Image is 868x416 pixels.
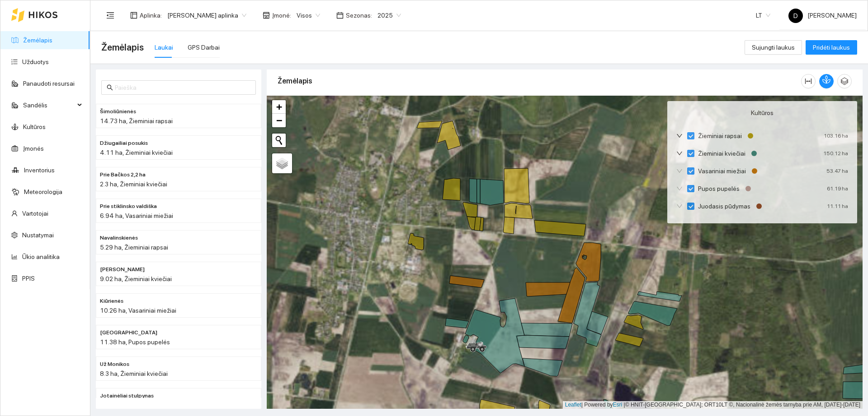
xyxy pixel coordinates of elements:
span: 8.3 ha, Žieminiai kviečiai [100,370,168,377]
span: down [676,133,683,139]
span: down [676,203,683,209]
span: 14.73 ha, Žieminiai rapsai [100,117,173,125]
span: Sandėlis [23,96,75,114]
span: column-width [802,78,815,85]
span: down [676,168,683,174]
span: Kultūros [751,108,774,118]
span: down [676,185,683,192]
span: Žieminiai rapsai [694,131,745,141]
span: down [676,150,683,157]
a: Įmonės [23,145,44,152]
span: Žieminiai kviečiai [694,148,749,158]
span: shop [263,12,270,19]
span: Sezonas : [346,10,372,20]
span: + [276,101,282,112]
span: Prie Bačkos 2,2 ha [100,171,146,179]
span: 11.38 ha, Pupos pupelės [100,338,170,346]
div: 61.19 ha [827,184,848,194]
span: Jotainėliai stulpynas [100,392,154,400]
input: Paieška [115,83,250,92]
div: 53.47 ha [826,166,848,176]
span: calendar [336,12,344,19]
a: Leaflet [565,402,581,408]
span: Už Monikos [100,360,129,369]
button: Pridėti laukus [806,40,857,55]
a: Layers [272,153,292,173]
span: 4.11 ha, Žieminiai kviečiai [100,149,173,156]
span: layout [130,12,137,19]
span: Žemėlapis [101,40,144,55]
a: Pridėti laukus [806,44,857,51]
button: Initiate a new search [272,134,286,147]
button: menu-fold [101,6,119,24]
a: Nustatymai [22,231,54,239]
span: − [276,115,282,126]
span: 6.94 ha, Vasariniai miežiai [100,212,173,219]
button: column-width [801,74,816,88]
span: 2.3 ha, Žieminiai kviečiai [100,180,167,188]
span: search [107,84,113,91]
span: Aplinka : [140,10,162,20]
span: Prie Ažuoliuko [100,265,145,274]
div: GPS Darbai [188,42,220,52]
span: LT [756,9,770,22]
button: Sujungti laukus [745,40,802,55]
span: 9.02 ha, Žieminiai kviečiai [100,275,172,282]
span: Prie stiklinsko valdiška [100,202,157,211]
span: Juodasis pūdymas [694,201,754,211]
span: Navalinskienės [100,234,138,242]
a: PPIS [22,275,35,282]
a: Meteorologija [24,188,62,195]
a: Inventorius [24,166,55,174]
span: [PERSON_NAME] [788,12,857,19]
span: Pridėti laukus [813,42,850,52]
span: Įmonė : [272,10,291,20]
span: Mileikiškės [100,328,157,337]
div: 11.11 ha [827,201,848,211]
a: Vartotojai [22,210,48,217]
a: Esri [613,402,623,408]
a: Sujungti laukus [745,44,802,51]
span: Pupos pupelės [694,184,743,194]
span: menu-fold [106,11,114,19]
span: 2025 [377,9,401,22]
span: D [793,9,798,23]
span: 5.29 ha, Žieminiai rapsai [100,244,168,251]
span: | [624,402,625,408]
span: 10.26 ha, Vasariniai miežiai [100,307,176,314]
div: 150.12 ha [823,148,848,158]
a: Ūkio analitika [22,253,60,260]
div: 103.16 ha [824,131,848,141]
a: Žemėlapis [23,37,52,44]
span: Visos [297,9,320,22]
span: Džiugailiai posukis [100,139,148,148]
a: Užduotys [22,58,49,65]
div: Žemėlapis [278,68,801,94]
span: Šimoliūnienės [100,107,136,116]
span: Kiūrienės [100,297,123,305]
div: Laukai [155,42,173,52]
a: Kultūros [23,123,46,130]
a: Zoom in [272,100,286,114]
span: Donato Grakausko aplinka [167,9,246,22]
div: | Powered by © HNIT-[GEOGRAPHIC_DATA]; ORT10LT ©, Nacionalinė žemės tarnyba prie AM, [DATE]-[DATE] [563,401,863,409]
a: Panaudoti resursai [23,80,75,87]
span: Sujungti laukus [752,42,795,52]
span: Vasariniai miežiai [694,166,750,176]
a: Zoom out [272,114,286,127]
